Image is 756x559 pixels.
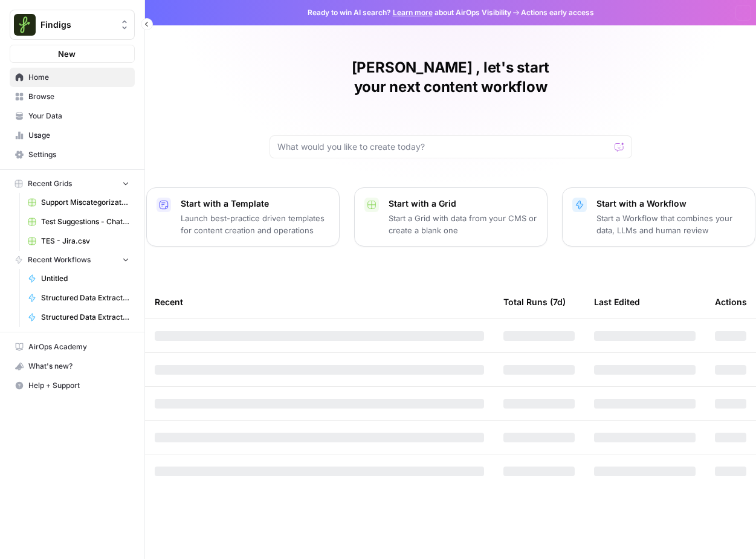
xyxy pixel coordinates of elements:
span: Actions early access [521,7,594,18]
span: Support Miscategorization Tester [41,197,129,208]
button: Start with a TemplateLaunch best-practice driven templates for content creation and operations [146,187,340,247]
p: Start with a Grid [389,198,537,210]
span: AirOps Academy [28,341,129,352]
button: Recent Grids [10,175,135,193]
a: Learn more [393,8,433,17]
a: Home [10,68,135,87]
h1: [PERSON_NAME] , let's start your next content workflow [270,58,632,97]
span: Usage [28,130,129,141]
button: What's new? [10,357,135,376]
p: Start with a Template [181,198,329,210]
span: Home [28,72,129,83]
span: Ready to win AI search? about AirOps Visibility [308,7,511,18]
div: Actions [715,285,747,318]
img: Findigs Logo [14,14,36,36]
div: Total Runs (7d) [503,285,566,318]
a: Support Miscategorization Tester [22,193,135,212]
p: Start a Grid with data from your CMS or create a blank one [389,212,537,236]
a: AirOps Academy [10,337,135,357]
a: Structured Data Extract - Offer Letter PROD [22,308,135,327]
span: Recent Workflows [28,254,91,265]
span: Structured Data Extract - W2 PROD [41,292,129,303]
div: Last Edited [594,285,640,318]
p: Launch best-practice driven templates for content creation and operations [181,212,329,236]
div: Recent [155,285,484,318]
a: Structured Data Extract - W2 PROD [22,288,135,308]
button: Start with a GridStart a Grid with data from your CMS or create a blank one [354,187,548,247]
div: What's new? [10,357,134,375]
span: Test Suggestions - Chat Bots - Test Script (1).csv [41,216,129,227]
button: Recent Workflows [10,251,135,269]
span: Structured Data Extract - Offer Letter PROD [41,312,129,323]
a: Browse [10,87,135,106]
button: New [10,45,135,63]
span: New [58,48,76,60]
span: Findigs [40,19,114,31]
span: Untitled [41,273,129,284]
p: Start a Workflow that combines your data, LLMs and human review [596,212,745,236]
a: Test Suggestions - Chat Bots - Test Script (1).csv [22,212,135,231]
span: Recent Grids [28,178,72,189]
span: Settings [28,149,129,160]
a: Your Data [10,106,135,126]
span: Browse [28,91,129,102]
a: Settings [10,145,135,164]
a: Usage [10,126,135,145]
input: What would you like to create today? [277,141,610,153]
button: Workspace: Findigs [10,10,135,40]
a: TES - Jira.csv [22,231,135,251]
button: Help + Support [10,376,135,395]
a: Untitled [22,269,135,288]
p: Start with a Workflow [596,198,745,210]
span: Your Data [28,111,129,121]
button: Start with a WorkflowStart a Workflow that combines your data, LLMs and human review [562,187,755,247]
span: Help + Support [28,380,129,391]
span: TES - Jira.csv [41,236,129,247]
